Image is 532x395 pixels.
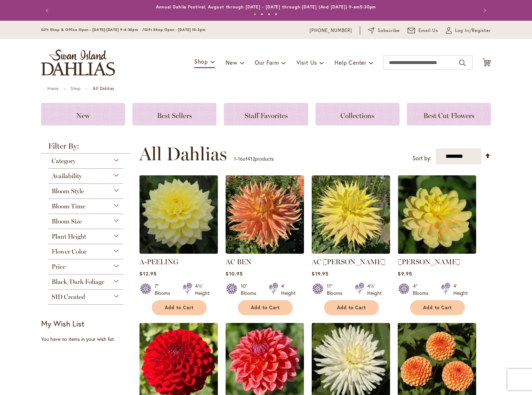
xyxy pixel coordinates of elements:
[52,278,104,286] span: Black/Dark Foliage
[140,175,218,254] img: A-Peeling
[407,103,491,125] a: Best Cut Flowers
[398,175,476,254] img: AHOY MATEY
[340,111,374,120] span: Collections
[367,283,382,297] div: 4½' Height
[52,202,85,210] span: Bloom Time
[398,270,412,277] span: $9.95
[410,300,465,315] button: Add to Cart
[93,86,114,91] strong: All Dahlias
[226,248,304,255] a: AC BEN
[41,142,130,154] strong: Filter By:
[327,283,346,297] div: 11" Blooms
[324,300,379,315] button: Add to Cart
[312,258,385,266] a: AC [PERSON_NAME]
[76,111,90,120] span: New
[41,103,125,125] a: New
[226,175,304,254] img: AC BEN
[419,27,439,34] span: Email Us
[455,27,491,34] span: Log In/Register
[261,13,263,15] button: 2 of 4
[238,300,293,315] button: Add to Cart
[41,4,55,18] button: Previous
[155,283,174,297] div: 7" Blooms
[254,13,256,15] button: 1 of 4
[52,172,82,180] span: Availability
[132,103,216,125] a: Best Sellers
[378,27,400,34] span: Subscribe
[312,270,328,277] span: $19.95
[275,13,277,15] button: 4 of 4
[165,305,194,311] span: Add to Cart
[52,293,85,301] span: SID Created
[245,111,288,120] span: Staff Favorites
[52,233,86,240] span: Plant Height
[398,258,460,266] a: [PERSON_NAME]
[71,86,80,91] a: Shop
[477,4,491,18] button: Next
[453,283,468,297] div: 4' Height
[140,248,218,255] a: A-Peeling
[52,263,65,271] span: Price
[52,187,84,195] span: Bloom Style
[195,283,209,297] div: 4½' Height
[446,27,491,34] a: Log In/Register
[238,155,243,162] span: 16
[52,248,86,255] span: Flower Color
[156,4,376,9] a: Annual Dahlia Festival, August through [DATE] - [DATE] through [DATE] (And [DATE]) 9-am5:30pm
[423,305,452,311] span: Add to Cart
[52,157,76,165] span: Category
[241,283,260,297] div: 10" Blooms
[144,27,206,32] span: Gift Shop Open - [DATE] 10-3pm
[140,258,179,266] a: A-PEELING
[226,270,242,277] span: $10.95
[247,155,255,162] span: 412
[268,13,270,15] button: 3 of 4
[157,111,192,120] span: Best Sellers
[297,59,317,66] span: Visit Us
[310,27,352,34] a: [PHONE_NUMBER]
[368,27,400,34] a: Subscribe
[47,86,58,91] a: Home
[312,175,390,254] img: AC Jeri
[413,152,432,165] label: Sort by:
[281,283,296,297] div: 4' Height
[152,300,207,315] button: Add to Cart
[337,305,366,311] span: Add to Cart
[398,248,476,255] a: AHOY MATEY
[52,218,82,225] span: Bloom Size
[224,103,308,125] a: Staff Favorites
[41,50,115,76] a: store logo
[413,283,433,297] div: 4" Blooms
[41,336,135,343] div: You have no items in your wish list.
[316,103,400,125] a: Collections
[234,155,236,162] span: 1
[234,153,274,164] p: - of products
[335,59,366,66] span: Help Center
[41,318,84,329] strong: My Wish List
[194,58,208,65] span: Shop
[139,143,227,164] span: All Dahlias
[41,27,144,32] span: Gift Shop & Office Open - [DATE]-[DATE] 9-4:30pm /
[423,111,474,120] span: Best Cut Flowers
[251,305,280,311] span: Add to Cart
[255,59,279,66] span: Our Farm
[226,59,237,66] span: New
[312,248,390,255] a: AC Jeri
[408,27,439,34] a: Email Us
[140,270,156,277] span: $12.95
[226,258,252,266] a: AC BEN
